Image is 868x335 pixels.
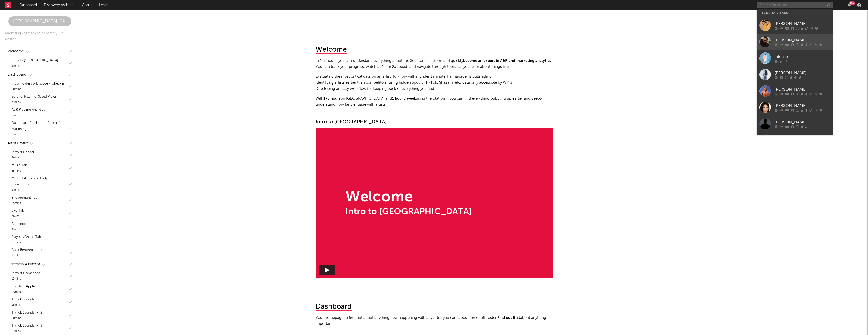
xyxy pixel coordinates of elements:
div: 35 mins [12,169,27,174]
div: [PERSON_NAME] [775,86,830,92]
div: Discovery Assistant [8,261,40,267]
div: Intro & Homepage [12,270,40,276]
div: [PERSON_NAME] [775,70,830,76]
div: [PERSON_NAME] [775,37,830,43]
li: Evaluating the most critical data on an artist, to know within under 1 minute if a manager is bul... [316,74,553,80]
div: A&R Pipeline Analytics [12,107,45,113]
div: 9 mins [12,113,45,118]
div: 31 mins [12,100,57,105]
div: 99 + [849,1,855,5]
div: Artist Benchmarking [12,247,42,253]
strong: 1 hour / week [392,97,416,100]
div: Dashboard [8,72,26,78]
div: 4 mins [12,227,33,232]
button: 99+ [847,3,851,7]
div: 3 mins [12,214,24,219]
div: Welcome [8,48,24,54]
div: TikTok Sounds: Pt 3 [12,323,42,329]
div: Spotify & Apple [12,284,35,290]
div: Welcome [316,46,347,54]
div: Audience Tab [12,221,33,227]
strong: 1-5 hours [323,97,341,100]
div: [GEOGRAPHIC_DATA] ( 0 %) [8,18,71,24]
div: Intro to [GEOGRAPHIC_DATA] [345,207,472,216]
div: 6 mins [12,132,68,137]
div: Welcome [345,190,472,205]
div: Playlists/Charts Tab [12,234,41,240]
p: In 1-5 hours, you can understand everything about the Sodatone platform and quickly . You can tra... [316,58,553,70]
p: With on [GEOGRAPHIC_DATA] and using the platform, you can find everything bubbling up earlier and... [316,96,553,108]
div: TikTok Sounds: Pt 1 [12,297,42,303]
div: 28 mins [12,87,65,92]
div: Intro, Folders & Discovery Checklist [12,81,65,87]
a: [PERSON_NAME] [757,83,833,99]
a: [PERSON_NAME] [757,17,833,34]
div: Dashboard Pipeline for Roster / Marketing [12,120,68,132]
strong: Find out first [497,316,520,320]
div: 40 mins [12,290,35,295]
div: 25 mins [12,201,38,206]
div: 15 mins [12,303,42,308]
div: Artist Profile [8,140,28,146]
a: [PERSON_NAME] [757,99,833,116]
div: Recently Viewed [759,10,830,16]
div: 21 mins [12,329,42,334]
div: [PERSON_NAME] [775,119,830,125]
div: TikTok Sounds: Pt 2 [12,310,42,316]
a: Intense [757,50,833,66]
div: 10 mins [12,276,40,282]
div: Engagement Tab [12,195,38,201]
li: Identifying artists earlier than competitors, using hidden Spotify, TikTok, Shazam, etc. data onl... [316,80,553,86]
div: 20 mins [12,316,42,321]
a: [PERSON_NAME] [757,34,833,50]
div: Marketing / Streaming / Promo / On-Roster [5,30,74,42]
p: Your homepage to find out about anything new happening with any artist you care about, on or off ... [316,315,553,327]
div: 14 mins [12,253,42,258]
div: [PERSON_NAME] [775,21,830,27]
div: Dashboard [316,303,352,311]
div: [PERSON_NAME] [775,103,830,109]
div: 7 mins [12,155,34,160]
a: [PERSON_NAME] [757,132,833,148]
strong: become an expert in A&R and marketing analytics [463,59,551,63]
a: [PERSON_NAME] [757,66,833,83]
div: 27 mins [12,240,41,245]
div: Live Tab [12,208,24,214]
div: Music Tab [12,162,27,169]
div: Music Tab: Global Daily Consumption [12,176,68,188]
div: Intro to [GEOGRAPHIC_DATA] [316,119,553,125]
div: Intro to [GEOGRAPHIC_DATA] [12,58,58,64]
a: [PERSON_NAME] [757,116,833,132]
div: Intro & Header [12,149,34,155]
input: Search for artists [757,2,833,8]
div: 8 mins [12,64,58,69]
div: Intense [775,53,830,60]
div: 8 mins [12,188,68,193]
li: Developing an easy workflow for keeping track of everything you find [316,86,553,92]
div: Sorting, Filtering, Saved Views [12,94,57,100]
